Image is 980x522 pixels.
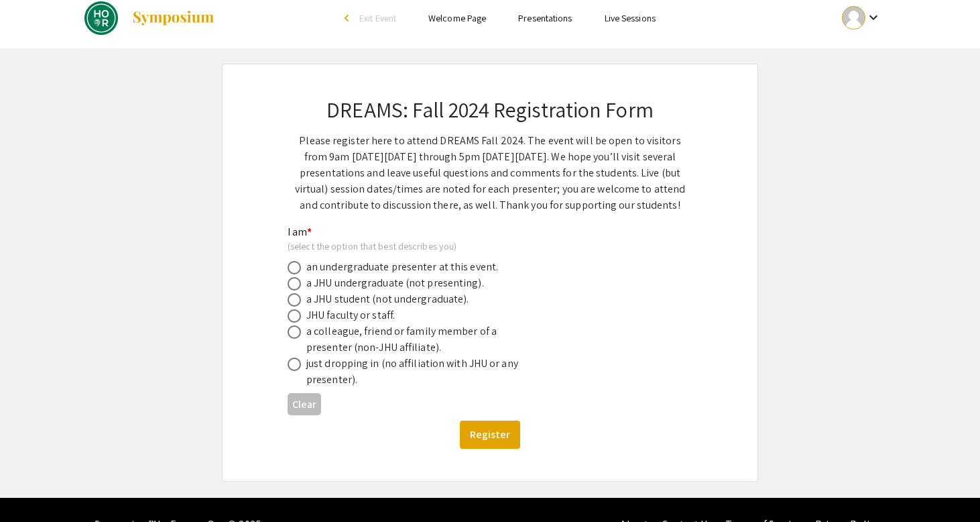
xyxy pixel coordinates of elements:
[84,1,215,35] a: DREAMS: Fall 2024
[288,97,692,122] h2: DREAMS: Fall 2024 Registration Form
[306,275,484,291] div: a JHU undergraduate (not presenting).
[828,3,896,33] button: Expand account dropdown
[460,421,520,449] button: Register
[306,307,395,323] div: JHU faculty or staff.
[518,12,572,24] a: Presentations
[288,393,321,415] button: Clear
[306,323,541,356] div: a colleague, friend or family member of a presenter (non-JHU affiliate).
[288,133,692,213] p: Please register here to attend DREAMS Fall 2024. The event will be open to visitors from 9am [DAT...
[288,240,671,252] div: (select the option that best describes you)
[428,12,486,24] a: Welcome Page
[345,14,353,22] div: arrow_back_ios
[306,259,498,275] div: an undergraduate presenter at this event.
[306,291,469,307] div: a JHU student (not undergraduate).
[131,10,215,26] img: Symposium by ForagerOne
[306,356,541,388] div: just dropping in (no affiliation with JHU or any presenter).
[865,9,881,25] mat-icon: Expand account dropdown
[288,225,312,239] mat-label: I am
[84,1,118,35] img: DREAMS: Fall 2024
[359,12,396,24] span: Exit Event
[10,462,57,512] iframe: Chat
[605,12,656,24] a: Live Sessions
